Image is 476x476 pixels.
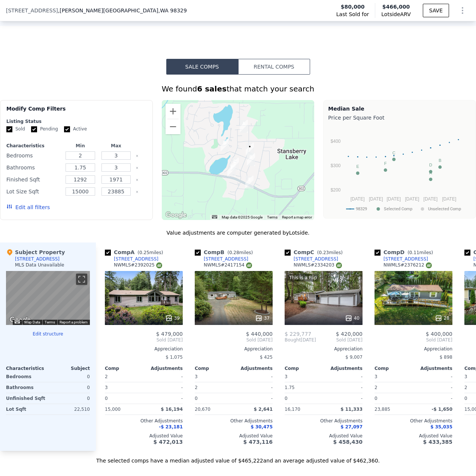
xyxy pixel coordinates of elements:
span: ( miles) [134,250,166,255]
div: 28 [435,314,449,322]
text: 98329 [356,207,367,211]
div: 37 [255,314,270,322]
button: Clear [136,190,139,193]
span: 0.11 [409,250,419,255]
span: , WA 98329 [158,7,187,13]
div: [STREET_ADDRESS] [383,256,428,262]
div: 1.75 [285,382,322,393]
div: 12924 138th Ave NW [245,176,254,189]
div: NWMLS # 2376212 [383,262,432,268]
text: [DATE] [424,196,438,202]
span: 0 [464,396,467,401]
text: C [392,151,395,155]
div: - [235,393,273,404]
a: Open this area in Google Maps (opens a new window) [164,210,188,220]
div: 14020 132nd St NW [231,158,239,171]
div: Lot Size Sqft [6,186,61,197]
button: Map Data [24,320,40,325]
div: Other Adjustments [285,418,363,424]
button: Zoom out [166,119,181,134]
button: Clear [136,178,139,181]
img: Google [8,315,33,325]
span: $ 35,035 [430,424,452,430]
span: $466,000 [382,4,410,10]
a: Report a problem [60,320,88,324]
div: 40 [345,314,360,322]
span: 0 [285,396,288,401]
button: Edit structure [6,331,90,337]
div: 0 [49,371,90,382]
span: Sold [DATE] [195,337,273,343]
div: Price per Square Foot [328,112,471,123]
a: [STREET_ADDRESS] [375,256,428,262]
div: 3 [105,382,142,393]
div: Map [6,271,90,325]
text: [DATE] [351,196,365,202]
div: Comp C [285,248,346,256]
div: Unfinished Sqft [6,393,46,404]
span: 15,000 [105,407,121,412]
div: - [235,382,273,393]
button: Clear [136,154,139,157]
label: Sold [6,126,25,132]
div: Appreciation [375,346,452,352]
button: Zoom in [166,104,181,119]
span: 0 [375,396,378,401]
span: $ 11,333 [340,407,363,412]
div: [DATE] [285,337,316,343]
div: - [325,393,363,404]
span: -$ 1,650 [432,407,452,412]
div: - [235,371,273,382]
div: [STREET_ADDRESS] [114,256,158,262]
text: Selected Comp [384,207,412,211]
div: 14110 131st St NW [227,164,236,177]
span: Sold [DATE] [375,337,452,343]
input: Active [64,126,70,132]
span: $ 433,385 [423,439,452,445]
a: [STREET_ADDRESS] [195,256,248,262]
span: $ 27,097 [340,424,363,430]
text: [DATE] [405,196,419,202]
div: Bathrooms [6,382,46,393]
span: $ 420,000 [336,331,363,337]
span: 23,885 [375,407,390,412]
div: 14211 134th St NW [221,139,229,152]
div: NWMLS # 2417154 [204,262,252,268]
div: Median Sale [328,105,471,112]
a: Report a map error [282,215,312,219]
div: Modify Comp Filters [6,105,146,118]
span: $ 479,000 [156,331,183,337]
span: Lotside ARV [381,10,410,18]
div: Appreciation [285,346,363,352]
div: NWMLS # 2392025 [114,262,162,268]
span: $ 458,430 [333,439,363,445]
label: Pending [31,126,58,132]
div: Bedrooms [6,150,61,161]
a: Terms (opens in new tab) [267,215,278,219]
div: - [415,382,452,393]
strong: 6 sales [197,84,227,93]
div: Subject [48,365,90,371]
img: Google [164,210,188,220]
svg: A chart. [328,123,469,217]
span: $ 898 [440,355,452,360]
div: 13909 135th Street Ct NW [246,143,254,156]
span: 3 [464,374,467,379]
span: 0.23 [319,250,329,255]
div: Comp D [375,248,436,256]
span: $ 472,013 [154,439,183,445]
span: $ 1,075 [166,355,183,360]
span: 3 [195,374,198,379]
div: Adjustments [234,365,273,371]
span: $ 440,000 [246,331,273,337]
span: $ 16,194 [161,407,183,412]
label: Active [64,126,87,132]
div: 22,510 [49,404,90,415]
div: [STREET_ADDRESS] [294,256,338,262]
button: Toggle fullscreen view [76,274,87,285]
div: 39 [165,314,180,322]
div: Comp A [105,248,166,256]
div: Street View [6,271,90,325]
span: 20,670 [195,407,210,412]
div: Adjustments [413,365,452,371]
